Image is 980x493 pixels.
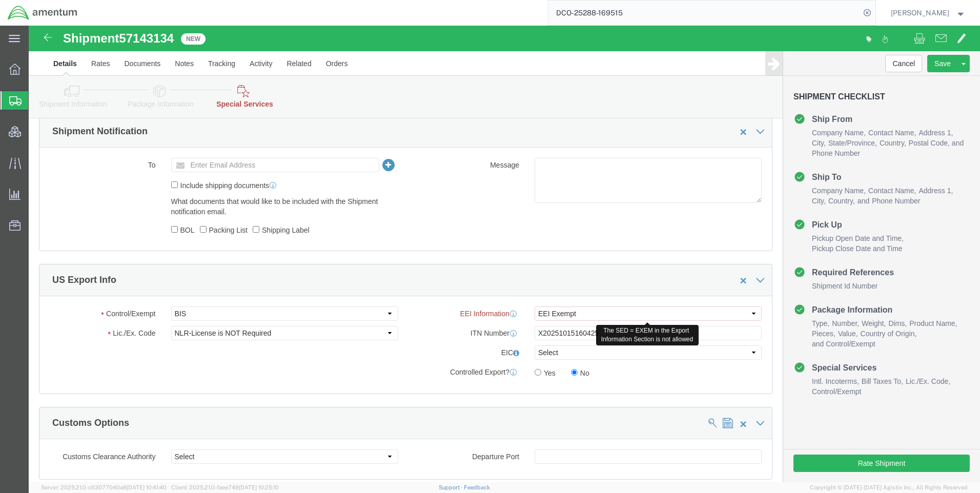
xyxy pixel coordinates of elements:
span: [DATE] 10:41:40 [127,484,167,490]
span: Copyright © [DATE]-[DATE] Agistix Inc., All Rights Reserved [810,483,968,492]
button: [PERSON_NAME] [890,7,966,19]
input: Search for shipment number, reference number [548,1,860,25]
span: [DATE] 10:25:10 [239,484,279,490]
a: Support [439,484,464,490]
span: Ray Cheatteam [891,7,949,18]
span: Client: 2025.21.0-faee749 [171,484,279,490]
span: Server: 2025.21.0-c63077040a8 [41,484,167,490]
img: logo [7,5,78,20]
a: Feedback [464,484,490,490]
iframe: FS Legacy Container [29,26,980,482]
